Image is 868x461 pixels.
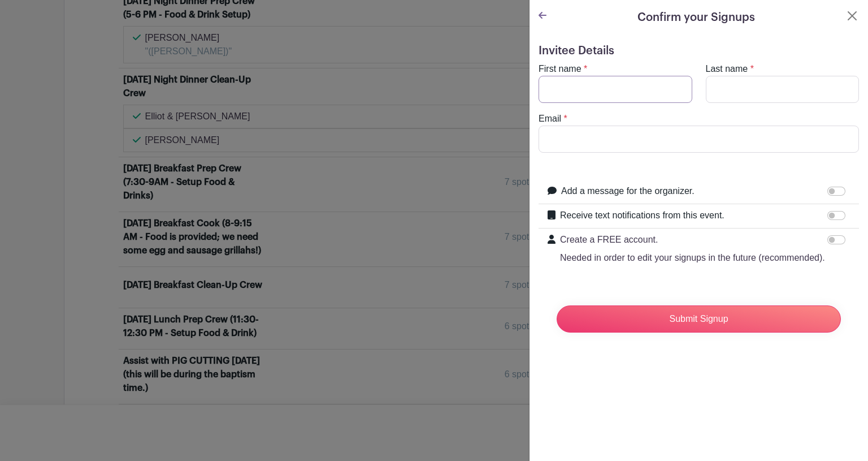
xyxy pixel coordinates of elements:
[845,9,859,23] button: Close
[637,9,755,26] h5: Confirm your Signups
[561,184,695,198] label: Add a message for the organizer.
[560,233,825,247] p: Create a FREE account.
[539,62,581,76] label: First name
[560,251,825,265] p: Needed in order to edit your signups in the future (recommended).
[557,305,841,333] input: Submit Signup
[706,62,748,76] label: Last name
[539,44,859,58] h5: Invitee Details
[539,112,561,126] label: Email
[560,209,724,222] label: Receive text notifications from this event.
